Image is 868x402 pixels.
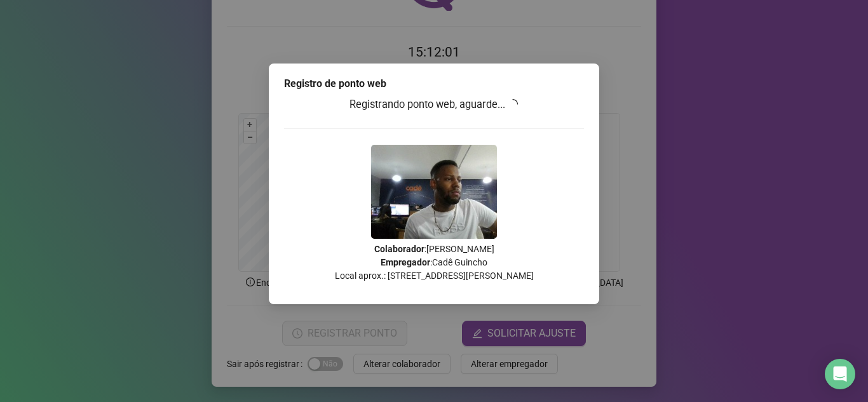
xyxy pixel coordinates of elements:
span: loading [508,98,519,110]
div: Open Intercom Messenger [825,359,855,389]
h3: Registrando ponto web, aguarde... [284,97,584,113]
p: : [PERSON_NAME] : Cadê Guincho Local aprox.: [STREET_ADDRESS][PERSON_NAME] [284,243,584,283]
strong: Empregador [381,257,430,267]
img: 9k= [371,145,497,239]
div: Registro de ponto web [284,76,584,91]
strong: Colaborador [374,244,424,254]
